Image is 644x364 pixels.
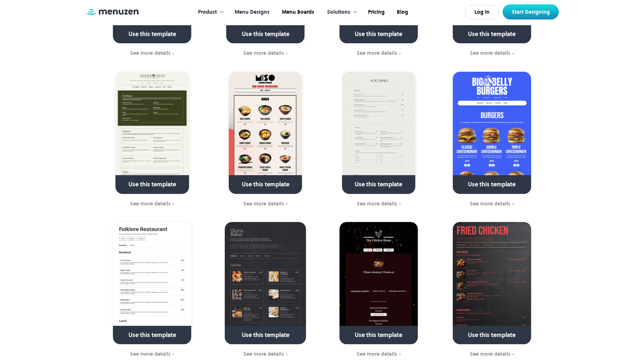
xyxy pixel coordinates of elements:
a: Use this template [453,72,531,194]
a: Use this template [339,222,418,344]
div: See more details [130,50,171,56]
div: See more details [243,201,284,207]
a: See more details [327,49,431,57]
div: See more details [243,50,284,56]
a: Use this template [342,72,415,194]
a: Use this template [453,222,531,344]
div: See more details [356,201,397,207]
a: See more details [440,350,544,358]
a: Menu Boards [275,1,320,23]
a: See more details [213,350,317,358]
div: See more details [130,351,171,357]
div: Solutions [327,8,350,16]
a: Use this template [225,222,306,344]
a: See more details [327,350,431,358]
a: Use this template [229,72,302,194]
div: See more details [130,201,171,207]
a: Blog [390,1,413,23]
div: Product [198,8,217,16]
a: See more details [100,350,205,358]
a: See more details [440,49,544,57]
a: Use this template [113,222,191,344]
a: See more details [100,49,205,57]
div: Product [191,1,228,23]
a: See more details [213,49,317,57]
div: See more details [470,201,511,207]
div: See more details [356,351,397,357]
div: See more details [470,351,511,357]
div: See more details [470,50,511,56]
a: See more details [440,200,544,208]
a: See more details [213,200,317,208]
a: Pricing [361,1,390,23]
a: See more details [100,200,205,208]
a: See more details [327,200,431,208]
div: See more details [243,351,284,357]
a: Menu Designs [228,1,275,23]
div: See more details [356,50,397,56]
div: Solutions [320,1,361,23]
a: Start Designing [503,4,559,19]
a: Log In [465,5,499,19]
a: Use this template [115,72,189,194]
